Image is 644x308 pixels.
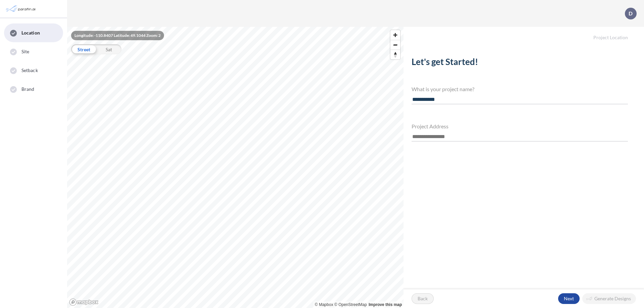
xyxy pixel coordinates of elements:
[21,48,29,55] span: Site
[412,123,628,129] h4: Project Address
[334,302,367,307] a: OpenStreetMap
[21,29,40,36] span: Location
[315,302,333,307] a: Mapbox
[71,44,96,54] div: Street
[69,298,99,306] a: Mapbox homepage
[404,27,644,41] h5: Project Location
[67,27,404,308] canvas: Map
[412,57,628,70] h2: Let's get Started!
[390,40,400,50] span: Zoom out
[21,67,38,74] span: Setback
[369,302,402,307] a: Improve this map
[629,10,633,16] p: D
[564,295,574,302] p: Next
[390,40,400,50] button: Zoom out
[390,50,400,59] button: Reset bearing to north
[71,31,164,40] div: Longitude: -110.8407 Latitude: 49.1044 Zoom: 2
[96,44,121,54] div: Sat
[412,86,628,92] h4: What is your project name?
[390,30,400,40] button: Zoom in
[558,293,580,304] button: Next
[5,3,38,15] img: Parafin
[21,86,35,93] span: Brand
